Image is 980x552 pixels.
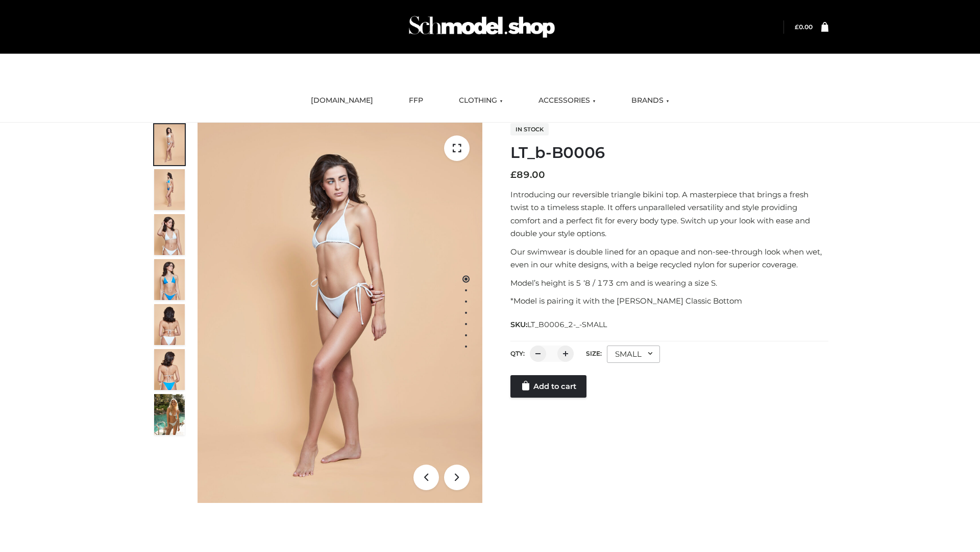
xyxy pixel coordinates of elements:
img: Arieltop_CloudNine_AzureSky2.jpg [154,394,185,435]
img: Schmodel Admin 964 [405,7,558,47]
p: Our swimwear is double lined for an opaque and non-see-through look when wet, even in our white d... [510,245,828,271]
p: Model’s height is 5 ‘8 / 173 cm and is wearing a size S. [510,277,828,290]
bdi: 0.00 [795,23,813,31]
img: ArielClassicBikiniTop_CloudNine_AzureSky_OW114ECO_8-scaled.jpg [154,349,185,390]
a: CLOTHING [451,89,510,112]
label: Size: [586,350,602,357]
label: QTY: [510,350,525,357]
span: LT_B0006_2-_-SMALL [527,320,607,329]
span: £ [795,23,799,31]
img: ArielClassicBikiniTop_CloudNine_AzureSky_OW114ECO_7-scaled.jpg [154,304,185,345]
a: FFP [401,89,431,112]
bdi: 89.00 [510,169,545,180]
img: ArielClassicBikiniTop_CloudNine_AzureSky_OW114ECO_4-scaled.jpg [154,259,185,300]
div: SMALL [607,346,660,363]
a: BRANDS [624,89,677,112]
p: *Model is pairing it with the [PERSON_NAME] Classic Bottom [510,294,828,308]
p: Introducing our reversible triangle bikini top. A masterpiece that brings a fresh twist to a time... [510,188,828,240]
a: £0.00 [795,23,813,31]
img: ArielClassicBikiniTop_CloudNine_AzureSky_OW114ECO_1 [198,123,482,503]
span: In stock [510,123,549,135]
img: ArielClassicBikiniTop_CloudNine_AzureSky_OW114ECO_2-scaled.jpg [154,169,185,210]
h1: LT_b-B0006 [510,144,828,162]
a: Add to cart [510,375,586,398]
span: £ [510,169,517,180]
span: SKU: [510,318,608,331]
a: ACCESSORIES [531,89,603,112]
img: ArielClassicBikiniTop_CloudNine_AzureSky_OW114ECO_1-scaled.jpg [154,124,185,165]
img: ArielClassicBikiniTop_CloudNine_AzureSky_OW114ECO_3-scaled.jpg [154,214,185,255]
a: [DOMAIN_NAME] [303,89,381,112]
